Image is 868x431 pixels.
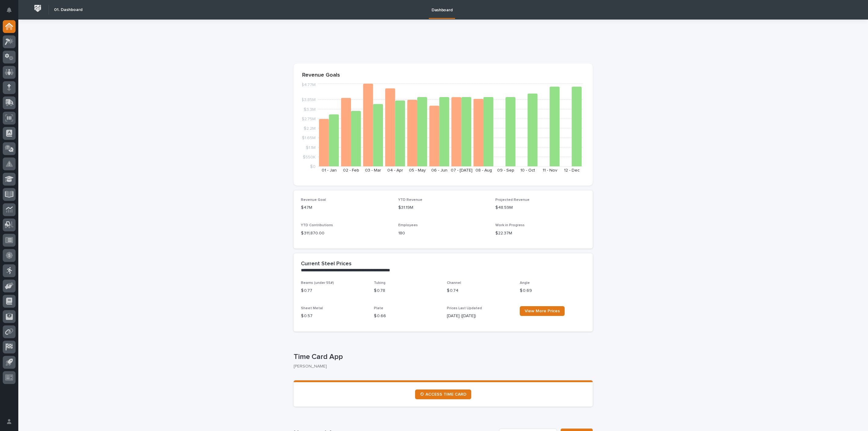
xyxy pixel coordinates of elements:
[304,126,316,131] tspan: $2.2M
[420,392,466,397] span: ⏲ ACCESS TIME CARD
[32,3,43,14] img: Workspace Logo
[564,168,580,172] text: 12 - Dec
[301,223,333,227] span: YTD Contributions
[303,155,316,159] tspan: $550K
[310,165,316,169] tspan: $0
[322,168,337,172] text: 01 - Jan
[520,168,535,172] text: 10 - Oct
[8,7,16,17] div: Notifications
[294,364,588,369] p: [PERSON_NAME]
[306,146,316,150] tspan: $1.1M
[301,98,316,102] tspan: $3.85M
[301,306,323,310] span: Sheet Metal
[398,223,418,227] span: Employees
[415,389,471,399] a: ⏲ ACCESS TIME CARD
[301,281,334,285] span: Beams (under 55#)
[451,168,472,172] text: 07 - [DATE]
[294,353,590,361] p: Time Card App
[520,288,585,294] p: $ 0.69
[495,230,585,237] p: $22.37M
[543,168,557,172] text: 11 - Nov
[3,4,16,16] button: Notifications
[431,168,447,172] text: 06 - Jun
[520,281,530,285] span: Angle
[301,261,352,267] h2: Current Steel Prices
[409,168,426,172] text: 05 - May
[302,72,584,79] p: Revenue Goals
[495,205,585,211] p: $48.59M
[301,83,316,87] tspan: $4.77M
[374,313,439,319] p: $ 0.66
[497,168,514,172] text: 09 - Sep
[447,288,512,294] p: $ 0.74
[476,168,492,172] text: 08 - Aug
[304,107,316,112] tspan: $3.3M
[343,168,359,172] text: 02 - Feb
[525,309,560,313] span: View More Prices
[301,288,367,294] p: $ 0.77
[301,198,326,202] span: Revenue Goal
[495,223,525,227] span: Work in Progress
[447,306,482,310] span: Prices Last Updated
[398,205,488,211] p: $31.19M
[398,230,488,237] p: 180
[54,7,82,13] h2: 01. Dashboard
[301,230,391,237] p: $ 311,870.00
[447,313,512,319] p: [DATE] ([DATE])
[374,306,383,310] span: Plate
[302,117,316,121] tspan: $2.75M
[301,313,367,319] p: $ 0.57
[374,288,439,294] p: $ 0.78
[398,198,422,202] span: YTD Revenue
[495,198,530,202] span: Projected Revenue
[365,168,381,172] text: 03 - Mar
[387,168,403,172] text: 04 - Apr
[520,306,565,316] a: View More Prices
[301,205,391,211] p: $47M
[447,281,461,285] span: Channel
[302,136,316,140] tspan: $1.65M
[374,281,385,285] span: Tubing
